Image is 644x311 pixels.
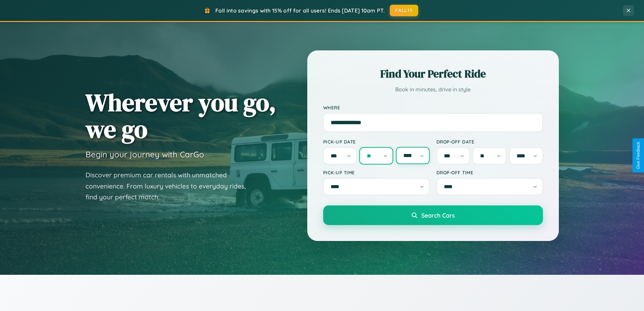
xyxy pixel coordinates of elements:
[323,139,430,145] label: Pick-up Date
[323,85,543,94] p: Book in minutes, drive in style
[323,205,543,225] button: Search Cars
[86,89,276,142] h1: Wherever you go, we go
[86,170,255,203] p: Discover premium car rentals with unmatched convenience. From luxury vehicles to everyday rides, ...
[390,5,418,16] button: FALL15
[421,212,455,219] span: Search Cars
[323,105,543,110] label: Where
[323,66,543,81] h2: Find Your Perfect Ride
[86,149,204,159] h3: Begin your journey with CarGo
[636,142,641,169] div: Give Feedback
[436,139,543,145] label: Drop-off Date
[215,7,385,14] span: Fall into savings with 15% off for all users! Ends [DATE] 10am PT.
[323,170,430,175] label: Pick-up Time
[436,170,543,175] label: Drop-off Time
